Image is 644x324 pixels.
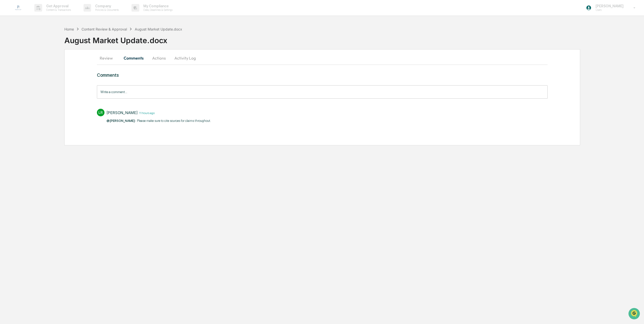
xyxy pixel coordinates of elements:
[106,110,138,115] div: [PERSON_NAME]
[10,63,33,68] span: Preclearance
[50,85,61,89] span: Pylon
[10,73,32,78] span: Data Lookup
[3,61,35,70] a: 🖐️Preclearance
[5,73,9,77] div: 🔎
[139,4,175,8] p: My Compliance
[170,52,200,64] button: Activity Log
[82,27,127,31] div: Content Review & Approval
[97,109,104,116] div: LR
[138,111,155,115] time: Thursday, September 11, 2025 at 10:32:25 AM MDT
[592,4,626,8] p: [PERSON_NAME]
[5,38,14,47] img: 1746055101610-c473b297-6a78-478c-a979-82029cc54cd1
[97,72,548,78] h3: Comments
[3,71,34,80] a: 🔎Data Lookup
[35,61,65,70] a: 🗄️Attestations
[5,10,92,18] p: How can we help?
[64,32,644,45] div: August Market Update.docx
[86,40,92,46] button: Start new chat
[97,52,548,64] div: secondary tabs example
[120,52,148,64] button: Comments
[17,43,66,47] div: We're offline, we'll be back soon
[106,118,211,123] p: - Please make sure to cite sources for claims throughout. ​
[592,8,626,12] p: Users
[12,2,24,14] img: logo
[148,52,170,64] button: Actions
[97,52,120,64] button: Review
[42,8,73,12] p: Content & Transactions
[42,4,73,8] p: Get Approval
[139,8,175,12] p: Data, Deadlines & Settings
[106,119,135,123] span: @[PERSON_NAME]
[5,64,9,68] div: 🖐️
[91,4,121,8] p: Company
[42,63,63,68] span: Attestations
[91,8,121,12] p: Policies & Documents
[37,64,41,68] div: 🗄️
[135,27,182,31] div: August Market Update.docx
[17,38,83,43] div: Start new chat
[64,27,74,31] div: Home
[628,307,641,321] iframe: Open customer support
[36,85,61,89] a: Powered byPylon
